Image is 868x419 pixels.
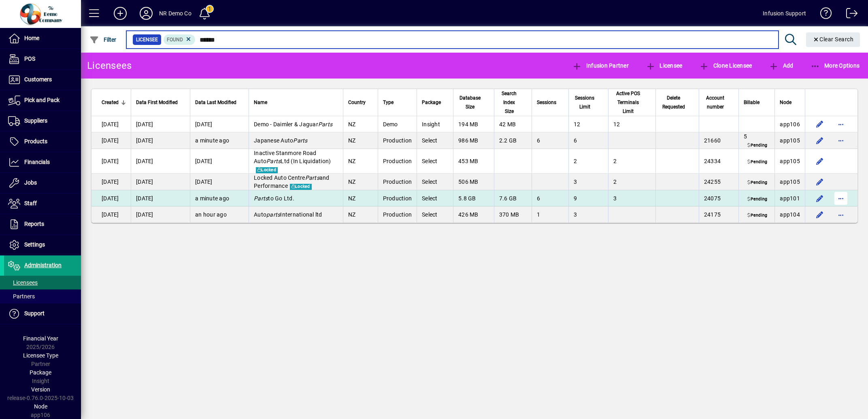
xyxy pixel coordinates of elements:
button: More options [834,118,847,131]
div: Database Size [458,94,489,111]
td: Select [417,149,453,174]
div: Infusion Support [763,7,806,20]
span: Package [30,369,51,376]
span: Reports [24,221,44,227]
button: More options [834,208,847,221]
td: 5.8 GB [453,190,494,206]
span: Version [31,386,50,393]
span: Sessions [537,98,556,107]
span: Pending [746,142,769,149]
a: Support [4,304,81,324]
a: Reports [4,214,81,234]
span: Sessions Limit [574,94,596,111]
span: Partners [8,293,35,300]
span: More Options [811,62,860,69]
td: NZ [343,116,378,132]
span: Node [34,403,47,410]
td: Select [417,174,453,190]
td: 1 [532,206,568,223]
div: Account number [704,94,734,111]
span: Billable [744,98,759,107]
span: Pick and Pack [24,97,60,103]
a: Products [4,132,81,152]
span: Licensee Type [23,352,58,359]
td: a minute ago [190,190,249,206]
span: POS [24,55,35,62]
td: 2.2 GB [494,132,532,149]
td: 2 [608,174,655,190]
td: [DATE] [131,149,190,174]
button: Licensee [644,58,685,73]
mat-chip: Found Status: Found [164,34,196,45]
td: [DATE] [91,190,131,206]
button: More options [834,192,847,205]
button: Infusion Partner [570,58,631,73]
div: Billable [744,98,770,107]
div: Delete Requested [661,94,694,111]
td: 426 MB [453,206,494,223]
em: Parts [293,137,307,144]
span: Staff [24,200,37,206]
span: Database Size [458,94,482,111]
div: Active POS Terminals Limit [613,89,651,116]
td: 3 [568,174,608,190]
button: Edit [813,134,826,147]
td: [DATE] [190,174,249,190]
div: Sessions [537,98,564,107]
button: Clone Licensee [697,58,754,73]
span: app105.prod.infusionbusinesssoftware.com [780,158,800,164]
div: Name [254,98,338,107]
a: Logout [840,2,858,28]
td: 24175 [699,206,738,223]
td: Demo [378,116,417,132]
td: 370 MB [494,206,532,223]
span: Filter [89,36,117,43]
td: [DATE] [131,206,190,223]
div: Node [780,98,800,107]
button: More options [834,134,847,147]
span: Suppliers [24,117,47,124]
span: Pending [746,180,769,186]
td: [DATE] [190,116,249,132]
td: 9 [568,190,608,206]
a: Licensees [4,276,81,289]
button: Edit [813,155,826,168]
span: Pending [746,213,769,219]
span: Locked Auto Centre and Performance [254,174,330,189]
td: an hour ago [190,206,249,223]
span: Inactive Stanmore Road Auto Ltd (In Liquidation) [254,150,331,164]
td: [DATE] [131,190,190,206]
span: Administration [24,262,62,268]
em: Parts [318,121,332,128]
td: 5 [738,132,774,149]
span: app101.prod.infusionbusinesssoftware.com [780,195,800,202]
a: Jobs [4,173,81,193]
td: NZ [343,190,378,206]
td: a minute ago [190,132,249,149]
td: [DATE] [131,116,190,132]
em: Parts [266,158,281,164]
span: Licensees [8,279,38,286]
td: NZ [343,149,378,174]
button: Edit [813,192,826,205]
button: Add [767,58,795,73]
span: Country [348,98,366,107]
span: Pending [746,196,769,202]
td: 2 [568,149,608,174]
td: Production [378,174,417,190]
button: Edit [813,208,826,221]
span: Package [422,98,441,107]
td: 506 MB [453,174,494,190]
a: Staff [4,194,81,214]
td: 6 [568,132,608,149]
em: Parts [305,174,319,181]
span: Name [254,98,267,107]
span: Products [24,138,47,145]
a: Partners [4,289,81,303]
td: 24075 [699,190,738,206]
td: 453 MB [453,149,494,174]
a: POS [4,49,81,69]
div: Data First Modified [136,98,185,107]
td: 3 [608,190,655,206]
button: Add [107,6,133,21]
